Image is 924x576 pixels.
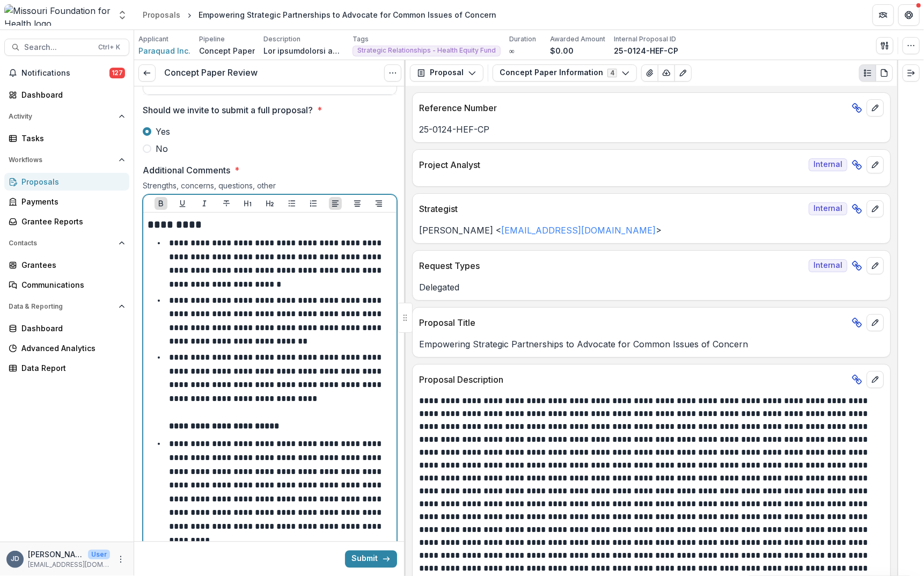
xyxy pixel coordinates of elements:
[809,202,847,215] span: Internal
[867,371,884,388] button: edit
[419,259,804,272] p: Request Types
[285,197,298,210] button: Bullet List
[872,4,894,26] button: Partners
[614,45,678,56] p: 25-0124-HEF-CP
[419,101,847,114] p: Reference Number
[809,158,847,171] span: Internal
[419,281,884,294] p: Delegated
[199,9,496,20] div: Empowering Strategic Partnerships to Advocate for Common Issues of Concern
[155,197,167,210] button: Bold
[198,197,211,210] button: Italicize
[21,69,109,78] span: Notifications
[115,4,130,26] button: Open entity switcher
[329,197,342,210] button: Align Left
[867,257,884,274] button: edit
[4,193,129,210] a: Payments
[138,7,501,23] nav: breadcrumb
[4,64,129,82] button: Notifications127
[384,64,401,82] button: Options
[614,34,676,44] p: Internal Proposal ID
[867,156,884,173] button: edit
[410,64,483,82] button: Proposal
[419,373,847,386] p: Proposal Description
[903,64,920,82] button: Expand right
[28,560,110,570] p: [EMAIL_ADDRESS][DOMAIN_NAME]
[28,549,84,560] p: [PERSON_NAME]
[419,224,884,237] p: [PERSON_NAME] < >
[138,45,190,56] a: Paraquad Inc.
[4,108,129,125] button: Open Activity
[263,197,276,210] button: Heading 2
[867,99,884,116] button: edit
[674,64,692,82] button: Edit as form
[143,181,397,194] div: Strengths, concerns, questions, other
[199,34,225,44] p: Pipeline
[419,123,884,136] p: 25-0124-HEF-CP
[220,197,233,210] button: Strike
[345,550,397,567] button: Submit
[867,314,884,331] button: edit
[4,4,111,26] img: Missouri Foundation for Health logo
[419,338,884,351] p: Empowering Strategic Partnerships to Advocate for Common Issues of Concern
[4,39,129,56] button: Search...
[9,113,114,120] span: Activity
[4,235,129,252] button: Open Contacts
[199,45,255,56] p: Concept Paper
[9,239,114,247] span: Contacts
[372,197,385,210] button: Align Right
[263,45,344,56] p: Lor ipsumdolorsi ametco adipiscing elitseddoei te incididuntu labo etdoloremagn ali enimadmi ven ...
[4,129,129,147] a: Tasks
[143,9,180,20] div: Proposals
[11,556,19,563] div: Jessica Daugherty
[419,316,847,329] p: Proposal Title
[809,259,847,272] span: Internal
[4,339,129,357] a: Advanced Analytics
[96,41,122,53] div: Ctrl + K
[351,197,364,210] button: Align Center
[307,197,320,210] button: Ordered List
[4,213,129,230] a: Grantee Reports
[109,68,125,78] span: 127
[4,86,129,104] a: Dashboard
[550,45,574,56] p: $0.00
[509,34,536,44] p: Duration
[419,202,804,215] p: Strategist
[493,64,637,82] button: Concept Paper Information4
[21,323,121,334] div: Dashboard
[21,342,121,354] div: Advanced Analytics
[876,64,893,82] button: PDF view
[24,43,92,52] span: Search...
[4,319,129,337] a: Dashboard
[641,64,658,82] button: View Attached Files
[263,34,300,44] p: Description
[859,64,876,82] button: Plaintext view
[21,89,121,100] div: Dashboard
[156,142,168,155] span: No
[21,216,121,227] div: Grantee Reports
[898,4,920,26] button: Get Help
[21,279,121,290] div: Communications
[164,68,258,78] h3: Concept Paper Review
[9,156,114,164] span: Workflows
[4,173,129,191] a: Proposals
[4,298,129,315] button: Open Data & Reporting
[143,104,313,116] p: Should we invite to submit a full proposal?
[4,256,129,274] a: Grantees
[138,7,185,23] a: Proposals
[114,553,127,566] button: More
[357,47,496,54] span: Strategic Relationships - Health Equity Fund
[21,362,121,374] div: Data Report
[176,197,189,210] button: Underline
[501,225,656,236] a: [EMAIL_ADDRESS][DOMAIN_NAME]
[550,34,605,44] p: Awarded Amount
[867,200,884,217] button: edit
[509,45,515,56] p: ∞
[21,176,121,187] div: Proposals
[241,197,254,210] button: Heading 1
[88,550,110,559] p: User
[21,196,121,207] div: Payments
[21,133,121,144] div: Tasks
[21,259,121,271] div: Grantees
[9,303,114,310] span: Data & Reporting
